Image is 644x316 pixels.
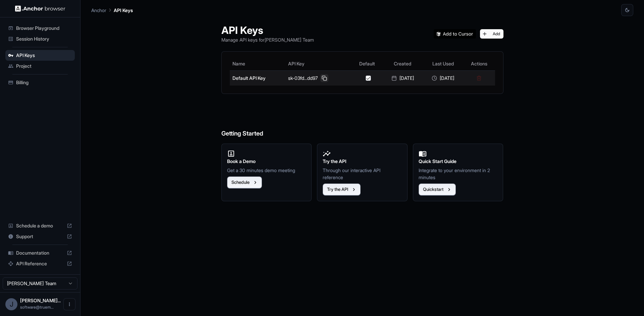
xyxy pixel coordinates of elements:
span: Billing [16,79,72,86]
span: API Keys [16,52,72,59]
div: API Keys [5,50,75,61]
img: Anchor Logo [15,5,65,12]
h2: Try the API [323,158,402,165]
span: Documentation [16,250,64,256]
div: Billing [5,77,75,88]
button: Open menu [63,298,75,310]
nav: breadcrumb [91,6,133,14]
p: Get a 30 minutes demo meeting [227,167,306,174]
h1: API Keys [221,24,314,36]
div: [DATE] [385,75,420,82]
th: Default [352,57,382,70]
span: software@truemeter.com [20,305,54,310]
span: Schedule a demo [16,222,64,229]
div: Schedule a demo [5,220,75,231]
h2: Quick Start Guide [419,158,498,165]
div: [DATE] [426,75,461,82]
th: Last Used [423,57,463,70]
div: Documentation [5,248,75,258]
p: Integrate to your environment in 2 minutes [419,167,498,181]
span: Project [16,63,72,69]
div: sk-03fd...dd97 [288,74,349,82]
button: Quickstart [419,183,456,196]
div: Session History [5,34,75,44]
div: Support [5,231,75,242]
img: Add anchorbrowser MCP server to Cursor [434,29,476,39]
th: API Key [285,57,352,70]
button: Try the API [323,183,361,196]
button: Schedule [227,176,262,189]
p: Anchor [91,7,106,14]
span: API Reference [16,260,64,267]
td: Default API Key [230,70,286,86]
p: Through our interactive API reference [323,167,402,181]
span: Session History [16,36,72,42]
div: Browser Playground [5,23,75,34]
h6: Getting Started [221,102,503,139]
span: Browser Playground [16,25,72,32]
div: Project [5,61,75,71]
span: Support [16,233,64,240]
p: Manage API keys for [PERSON_NAME] Team [221,36,314,43]
div: API Reference [5,258,75,269]
th: Actions [463,57,495,70]
div: J [5,298,17,310]
button: Add [480,29,503,39]
span: Jonathan Cornelius [20,298,61,303]
h2: Book a Demo [227,158,306,165]
th: Name [230,57,286,70]
button: Copy API key [320,74,328,82]
th: Created [382,57,423,70]
p: API Keys [114,7,133,14]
